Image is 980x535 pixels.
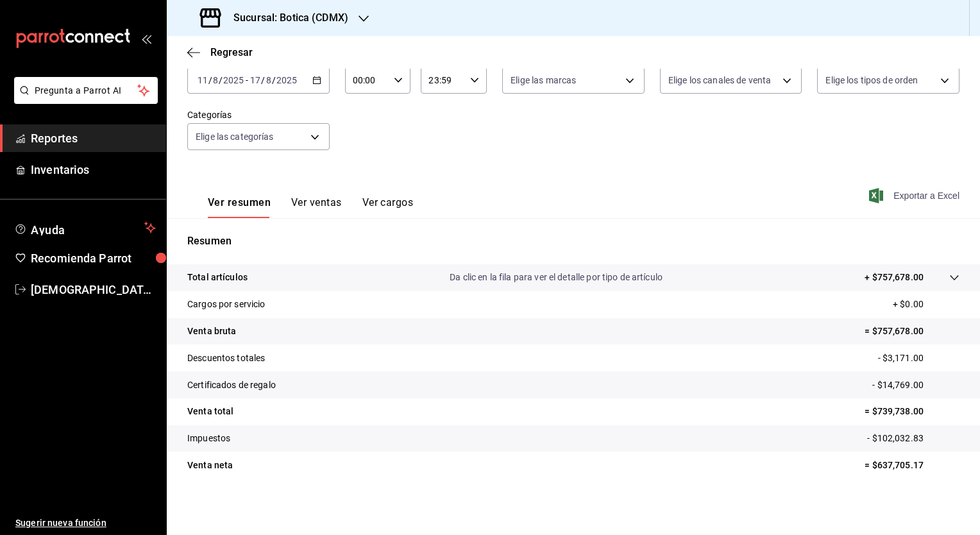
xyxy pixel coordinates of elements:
[266,75,272,85] input: --
[223,75,244,85] input: ----
[246,75,248,85] span: -
[362,196,414,218] button: Ver cargos
[31,220,139,235] span: Ayuda
[208,75,212,85] span: /
[187,432,230,445] p: Impuestos
[872,188,959,203] button: Exportar a Excel
[223,10,348,26] h3: Sucursal: Botica (CDMX)
[187,352,265,365] p: Descuentos totales
[872,378,959,392] p: - $14,769.00
[249,75,261,85] input: --
[187,271,248,284] p: Total artículos
[825,74,918,87] span: Elige los tipos de orden
[31,130,156,147] span: Reportes
[196,130,274,143] span: Elige las categorías
[865,405,959,418] p: = $739,738.00
[878,352,959,365] p: - $3,171.00
[187,46,253,58] button: Regresar
[187,325,236,338] p: Venta bruta
[261,75,265,85] span: /
[31,281,156,298] span: [DEMOGRAPHIC_DATA][PERSON_NAME][DATE]
[187,234,959,249] p: Resumen
[450,271,663,284] p: Da clic en la fila para ver el detalle por tipo de artículo
[276,75,298,85] input: ----
[31,161,156,178] span: Inventarios
[187,378,276,392] p: Certificados de regalo
[14,77,158,104] button: Pregunta a Parrot AI
[141,33,151,44] button: open_drawer_menu
[9,93,158,106] a: Pregunta a Parrot AI
[668,74,771,87] span: Elige los canales de venta
[187,110,330,119] label: Categorías
[867,432,959,445] p: - $102,032.83
[208,196,271,218] button: Ver resumen
[893,298,959,311] p: + $0.00
[31,250,156,267] span: Recomienda Parrot
[15,516,156,530] span: Sugerir nueva función
[219,75,223,85] span: /
[187,405,233,418] p: Venta total
[208,196,413,218] div: navigation tabs
[865,271,924,284] p: + $757,678.00
[865,325,959,338] p: = $757,678.00
[511,74,576,87] span: Elige las marcas
[210,46,253,58] span: Regresar
[291,196,342,218] button: Ver ventas
[197,75,208,85] input: --
[865,459,959,472] p: = $637,705.17
[212,75,219,85] input: --
[187,459,233,472] p: Venta neta
[187,298,266,311] p: Cargos por servicio
[272,75,276,85] span: /
[35,84,138,98] span: Pregunta a Parrot AI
